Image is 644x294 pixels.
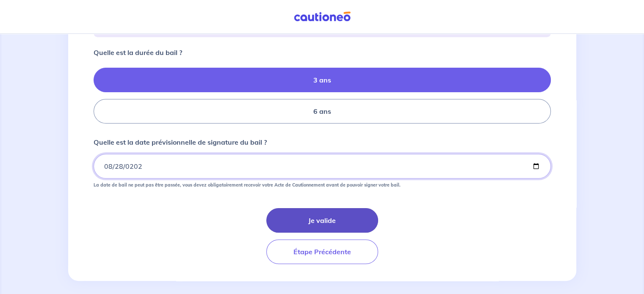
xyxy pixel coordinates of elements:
[94,137,267,147] p: Quelle est la date prévisionnelle de signature du bail ?
[290,11,354,22] img: Cautioneo
[94,154,551,179] input: contract-date-placeholder
[266,239,378,264] button: Étape Précédente
[94,47,182,58] p: Quelle est la durée du bail ?
[94,99,551,124] label: 6 ans
[94,182,401,188] strong: La date de bail ne peut pas être passée, vous devez obligatoirement recevoir votre Acte de Cautio...
[266,208,378,233] button: Je valide
[94,68,551,92] label: 3 ans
